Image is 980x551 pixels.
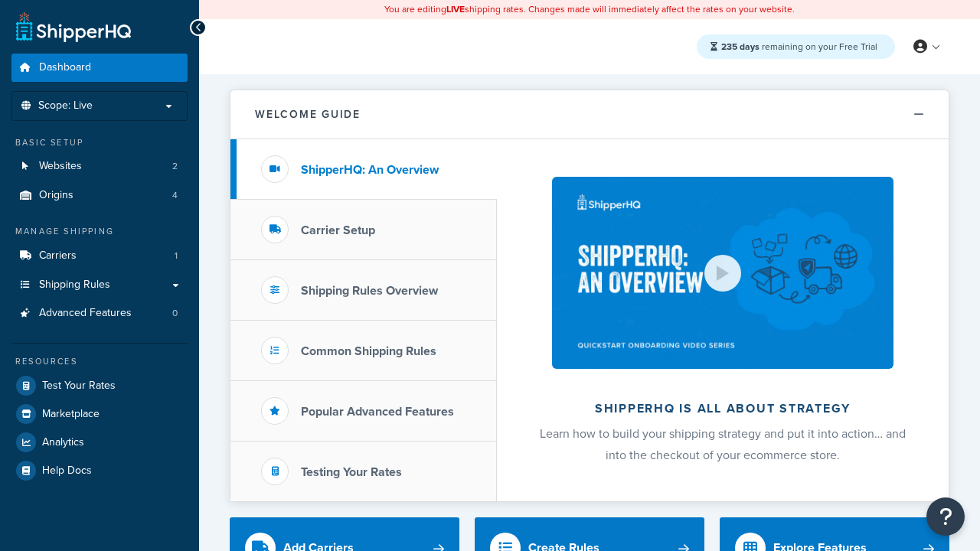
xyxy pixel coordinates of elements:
[175,249,178,262] span: 1
[39,279,110,292] span: Shipping Rules
[301,223,375,237] h3: Carrier Setup
[540,425,906,464] span: Learn how to build your shipping strategy and put it into action… and into the checkout of your e...
[11,271,188,299] a: Shipping Rules
[11,152,188,181] a: Websites2
[39,189,73,202] span: Origins
[11,152,188,181] li: Websites
[11,372,188,399] a: Test Your Rates
[42,380,116,393] span: Test Your Rates
[301,344,436,358] h3: Common Shipping Rules
[301,284,438,298] h3: Shipping Rules Overview
[11,429,188,456] a: Analytics
[172,307,178,320] span: 0
[39,249,77,262] span: Carriers
[11,299,188,328] a: Advanced Features0
[11,242,188,270] li: Carriers
[11,136,188,149] div: Basic Setup
[301,163,439,177] h3: ShipperHQ: An Overview
[11,181,188,210] a: Origins4
[11,242,188,270] a: Carriers1
[301,405,454,419] h3: Popular Advanced Features
[537,402,908,416] h2: ShipperHQ is all about strategy
[39,61,91,74] span: Dashboard
[42,436,84,449] span: Analytics
[172,160,178,173] span: 2
[230,90,949,139] button: Welcome Guide
[38,99,93,112] span: Scope: Live
[11,400,188,428] a: Marketplace
[11,457,188,484] a: Help Docs
[721,40,877,54] span: remaining on your Free Trial
[39,160,82,173] span: Websites
[446,2,465,16] b: LIVE
[42,465,92,478] span: Help Docs
[255,109,361,120] h2: Welcome Guide
[11,54,188,82] a: Dashboard
[39,307,132,320] span: Advanced Features
[301,465,402,479] h3: Testing Your Rates
[721,40,759,54] strong: 235 days
[11,299,188,328] li: Advanced Features
[11,181,188,210] li: Origins
[926,497,965,536] button: Open Resource Center
[11,225,188,238] div: Manage Shipping
[172,189,178,202] span: 4
[552,177,893,369] img: ShipperHQ is all about strategy
[11,355,188,368] div: Resources
[42,408,100,421] span: Marketplace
